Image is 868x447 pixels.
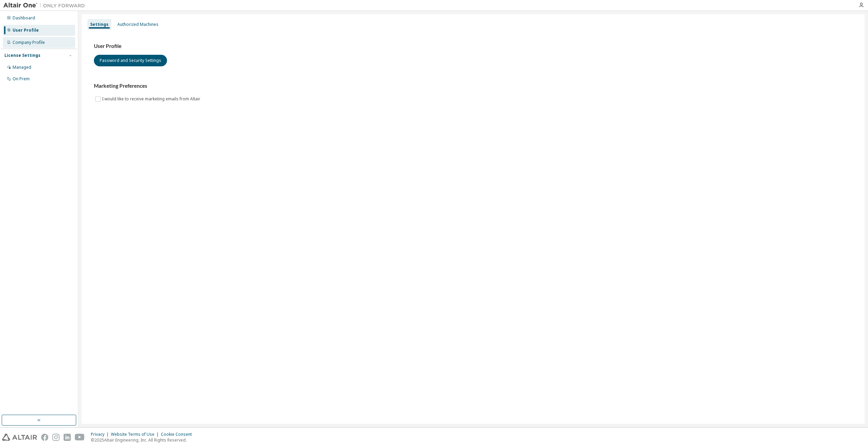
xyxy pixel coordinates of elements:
[64,434,71,441] img: linkedin.svg
[52,434,60,441] img: instagram.svg
[94,43,852,50] h3: User Profile
[2,434,37,441] img: altair_logo.svg
[13,65,31,70] div: Managed
[4,53,40,58] div: License Settings
[102,95,202,103] label: I would like to receive marketing emails from Altair
[111,432,161,437] div: Website Terms of Use
[13,40,45,45] div: Company Profile
[91,437,196,443] p: © 2025 Altair Engineering, Inc. All Rights Reserved.
[13,28,39,33] div: User Profile
[91,432,111,437] div: Privacy
[13,76,30,82] div: On Prem
[94,55,167,66] button: Password and Security Settings
[94,83,852,89] h3: Marketing Preferences
[75,434,85,441] img: youtube.svg
[13,15,35,21] div: Dashboard
[117,22,158,27] div: Authorized Machines
[41,434,48,441] img: facebook.svg
[161,432,196,437] div: Cookie Consent
[90,22,108,27] div: Settings
[3,2,88,9] img: Altair One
